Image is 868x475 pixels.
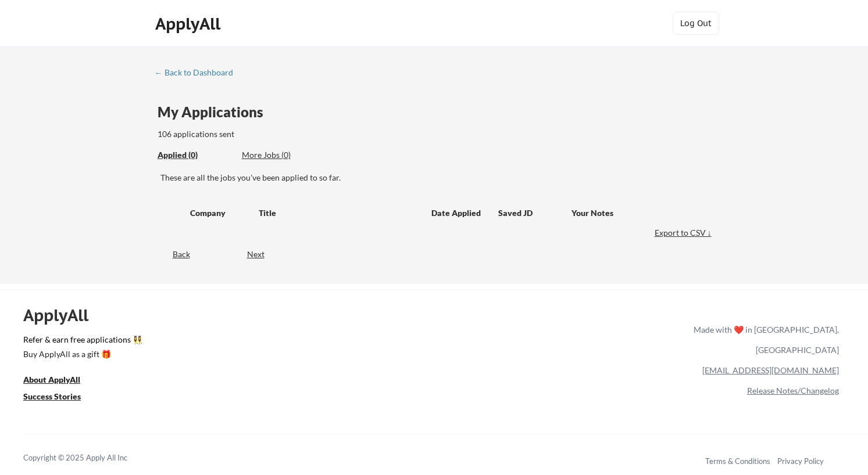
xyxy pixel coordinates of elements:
[673,12,719,35] button: Log Out
[23,348,140,362] a: Buy ApplyAll as a gift 🎁
[242,149,327,161] div: More Jobs (0)
[158,128,383,140] div: 106 applications sent
[155,249,190,260] div: Back
[155,14,224,34] div: ApplyAll
[155,69,242,77] div: ← Back to Dashboard
[498,202,571,223] div: Saved JD
[259,207,420,219] div: Title
[431,207,483,219] div: Date Applied
[23,336,451,348] a: Refer & earn free applications 👯‍♀️
[23,375,80,384] u: About ApplyAll
[158,149,233,161] div: Applied (0)
[23,390,97,405] a: Success Stories
[705,456,770,466] a: Terms & Conditions
[655,227,715,239] div: Export to CSV ↓
[158,105,273,119] div: My Applications
[747,386,839,395] a: Release Notes/Changelog
[23,452,157,464] div: Copyright © 2025 Apply All Inc
[571,207,704,219] div: Your Notes
[247,249,278,260] div: Next
[702,365,839,375] a: [EMAIL_ADDRESS][DOMAIN_NAME]
[23,305,102,325] div: ApplyAll
[158,149,233,161] div: These are all the jobs you've been applied to so far.
[777,456,824,466] a: Privacy Policy
[160,172,715,183] div: These are all the jobs you've been applied to so far.
[23,373,97,388] a: About ApplyAll
[23,391,81,401] u: Success Stories
[689,319,839,360] div: Made with ❤️ in [GEOGRAPHIC_DATA], [GEOGRAPHIC_DATA]
[23,350,140,358] div: Buy ApplyAll as a gift 🎁
[155,68,242,80] a: ← Back to Dashboard
[190,207,248,219] div: Company
[242,149,327,161] div: These are job applications we think you'd be a good fit for, but couldn't apply you to automatica...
